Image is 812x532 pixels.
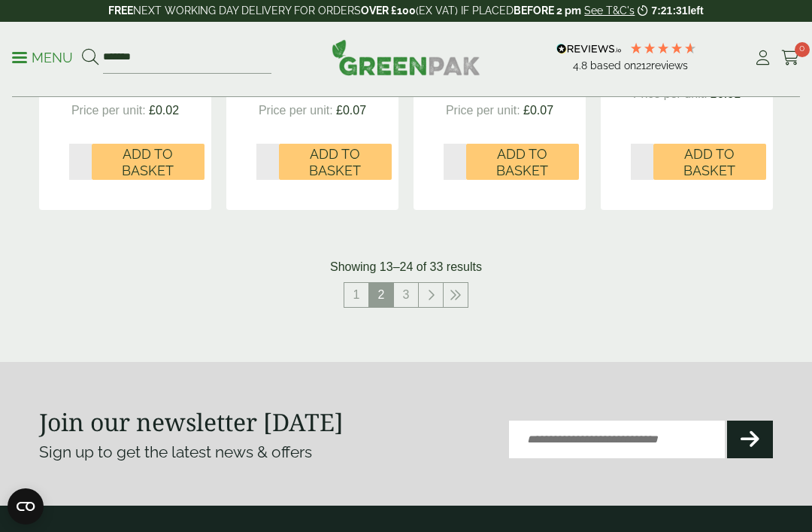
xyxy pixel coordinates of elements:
a: 0 [781,47,800,69]
span: left [688,5,704,17]
span: Price per unit: [446,104,520,117]
button: Add to Basket [279,144,392,180]
span: Add to Basket [477,146,568,178]
a: 3 [394,283,418,307]
a: 1 [344,283,368,307]
span: £0.07 [523,104,553,117]
span: 4.8 [573,59,590,71]
p: Sign up to get the latest news & offers [39,440,369,464]
p: Showing 13–24 of 33 results [330,258,482,276]
span: Add to Basket [102,146,194,178]
strong: FREE [108,5,133,17]
div: 4.79 Stars [629,41,697,55]
strong: BEFORE 2 pm [514,5,581,17]
i: My Account [753,50,772,65]
p: Menu [12,49,73,67]
strong: OVER £100 [361,5,416,17]
span: 212 [636,59,651,71]
span: 2 [369,283,393,307]
span: Add to Basket [289,146,381,178]
span: Price per unit: [259,104,333,117]
img: GreenPak Supplies [332,39,480,75]
a: See T&C's [584,5,635,17]
span: 0 [795,42,810,57]
button: Open CMP widget [8,488,44,524]
span: Price per unit: [71,104,146,117]
button: Add to Basket [466,144,579,180]
i: Cart [781,50,800,65]
img: REVIEWS.io [556,44,622,54]
span: Add to Basket [664,146,756,178]
a: Menu [12,49,73,64]
button: Add to Basket [653,144,766,180]
strong: Join our newsletter [DATE] [39,406,344,438]
span: Based on [590,59,636,71]
span: £0.02 [149,104,179,117]
button: Add to Basket [92,144,205,180]
span: reviews [651,59,688,71]
span: £0.07 [336,104,366,117]
span: 7:21:31 [651,5,687,17]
